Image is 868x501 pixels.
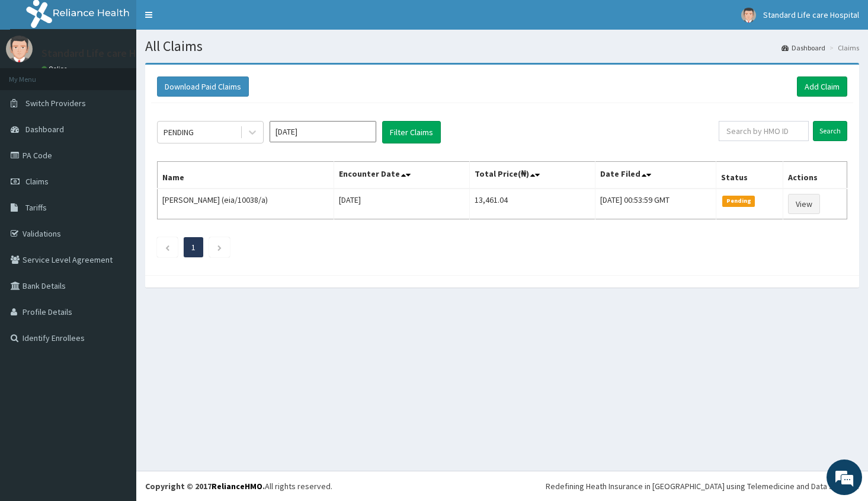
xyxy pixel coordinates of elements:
[270,121,376,142] input: Select Month and Year
[158,189,334,219] td: [PERSON_NAME] (eia/10038/a)
[25,202,47,213] span: Tariffs
[41,65,70,73] a: Online
[25,124,64,135] span: Dashboard
[41,48,168,59] p: Standard Life care Hospital
[827,43,859,53] li: Claims
[191,242,196,253] a: Page 1 is your current page
[741,8,756,23] img: User Image
[334,189,469,219] td: [DATE]
[382,121,441,143] button: Filter Claims
[469,162,595,189] th: Total Price(₦)
[788,194,820,214] a: View
[595,162,716,189] th: Date Filed
[797,76,847,97] a: Add Claim
[781,43,825,53] a: Dashboard
[719,121,809,141] input: Search by HMO ID
[813,121,847,141] input: Search
[25,176,49,187] span: Claims
[546,480,859,492] div: Redefining Heath Insurance in [GEOGRAPHIC_DATA] using Telemedicine and Data Science!
[595,189,716,219] td: [DATE] 00:53:59 GMT
[145,39,859,54] h1: All Claims
[164,126,194,138] div: PENDING
[157,76,249,97] button: Download Paid Claims
[763,9,859,20] span: Standard Life care Hospital
[136,471,868,501] footer: All rights reserved.
[145,481,265,492] strong: Copyright © 2017 .
[158,162,334,189] th: Name
[334,162,469,189] th: Encounter Date
[783,162,847,189] th: Actions
[716,162,783,189] th: Status
[212,481,262,492] a: RelianceHMO
[165,242,170,253] a: Previous page
[25,98,86,109] span: Switch Providers
[722,196,755,206] span: Pending
[6,36,33,62] img: User Image
[469,189,595,219] td: 13,461.04
[217,242,222,253] a: Next page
